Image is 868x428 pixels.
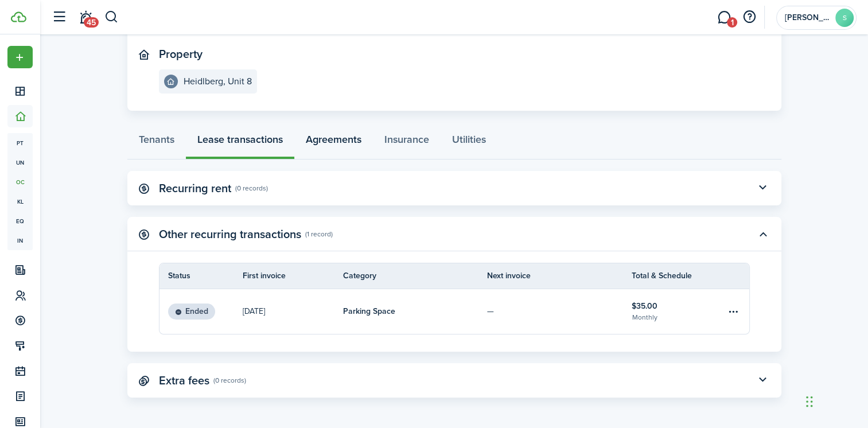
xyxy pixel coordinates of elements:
span: Sonja [785,14,831,22]
panel-main-title: Extra fees [159,374,209,387]
button: Open menu [727,305,741,318]
table-subtitle: Monthly [632,312,657,322]
span: 45 [84,17,99,28]
panel-main-title: Property [159,48,203,61]
avatar-text: S [835,9,854,27]
button: Toggle accordion [753,178,773,198]
button: Search [104,7,119,27]
th: Status [159,270,243,282]
a: in [7,231,33,250]
status: Ended [168,304,215,320]
a: kl [7,192,33,211]
a: Agreements [294,125,373,159]
a: $35.00Monthly [632,289,726,334]
a: Messaging [713,3,735,32]
iframe: Chat Widget [803,373,860,428]
a: Notifications [75,3,96,32]
th: Category [343,270,488,282]
panel-main-title: Other recurring transactions [159,228,301,241]
button: Open resource center [739,7,759,27]
table-info-title: $35.00 [632,300,657,312]
panel-main-body: Toggle accordion [127,263,781,352]
panel-main-title: Recurring rent [159,182,231,195]
e-details-info-title: Heidlberg, Unit 8 [184,76,252,87]
th: Total & Schedule [632,270,726,282]
a: Parking Space [343,289,488,334]
a: eq [7,211,33,231]
button: Toggle accordion [753,224,773,244]
table-info-title: Parking Space [343,305,395,317]
p: — [487,305,494,317]
button: Toggle accordion [753,371,773,390]
a: — [487,289,632,334]
a: [DATE] [243,289,343,334]
img: TenantCloud [11,11,26,22]
th: Next invoice [487,270,632,282]
panel-main-subtitle: (0 records) [213,375,246,386]
button: Open sidebar [48,6,70,28]
a: pt [7,133,33,153]
a: Tenants [127,125,186,159]
a: un [7,153,33,172]
panel-main-subtitle: (1 record) [305,229,333,239]
a: oc [7,172,33,192]
div: Drag [806,384,813,419]
a: Utilities [441,125,497,159]
th: First invoice [243,270,343,282]
span: 1 [727,17,737,28]
button: Open menu [7,46,33,68]
panel-main-subtitle: (0 records) [235,183,268,193]
a: Insurance [373,125,441,159]
p: [DATE] [243,305,265,317]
